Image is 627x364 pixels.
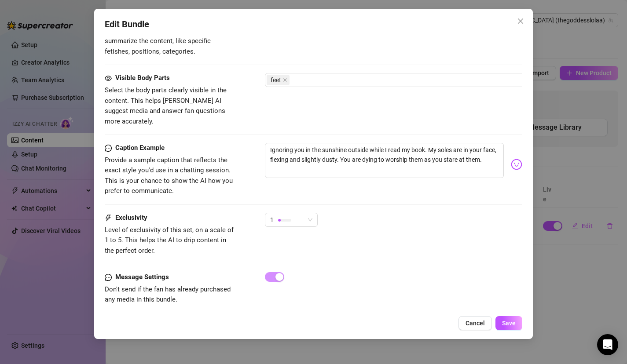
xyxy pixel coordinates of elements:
[502,320,516,327] span: Save
[105,285,231,304] span: Don't send if the fan has already purchased any media in this bundle.
[105,213,112,223] span: thunderbolt
[105,75,112,82] span: eye
[267,75,290,85] span: feet
[105,143,112,153] span: message
[513,18,528,25] span: Close
[513,14,528,28] button: Close
[105,272,112,283] span: message
[115,74,170,82] strong: Visible Body Parts
[105,156,233,195] span: Provide a sample caption that reflects the exact style you'd use in a chatting session. This is y...
[115,273,169,281] strong: Message Settings
[495,316,522,330] button: Save
[458,316,492,330] button: Cancel
[115,144,165,152] strong: Caption Example
[283,78,287,82] span: close
[517,18,524,25] span: close
[265,143,504,178] textarea: Ignoring you in the sunshine outside while I read my book. My soles are in your face, flexing and...
[270,213,274,226] span: 1
[105,86,227,125] span: Select the body parts clearly visible in the content. This helps [PERSON_NAME] AI suggest media a...
[105,226,234,255] span: Level of exclusivity of this set, on a scale of 1 to 5. This helps the AI to drip content in the ...
[466,320,485,327] span: Cancel
[105,27,211,55] span: Simple keywords that describe and summarize the content, like specific fetishes, positions, categ...
[597,334,618,355] div: Open Intercom Messenger
[271,75,281,85] span: feet
[115,214,147,222] strong: Exclusivity
[511,159,522,170] img: svg%3e
[105,18,149,31] span: Edit Bundle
